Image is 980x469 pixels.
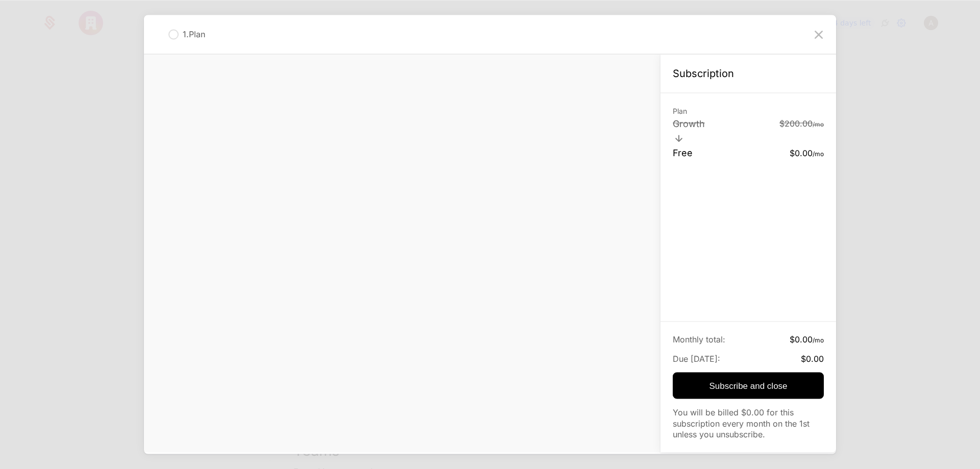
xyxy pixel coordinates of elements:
span: You will be billed $0.00 for this subscription every month on the 1st unless you unsubscribe. [673,407,810,439]
button: Subscribe and close [673,373,824,399]
div: 1 . Plan [183,29,205,40]
span: Growth [673,118,705,129]
span: Plan [673,107,687,115]
span: $0.00 [801,353,824,363]
span: Free [673,147,693,159]
span: $0.00 [790,147,824,159]
span: Monthly total : [673,334,725,344]
h3: Subscription [673,67,734,81]
span: Due [DATE] : [673,353,720,363]
sub: / mo [813,120,824,128]
sub: / mo [813,150,824,157]
span: $200.00 [779,118,824,128]
span: $0.00 [790,334,824,344]
i: close [811,27,827,43]
i: arrow-down [673,132,685,144]
sub: / mo [813,336,824,344]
